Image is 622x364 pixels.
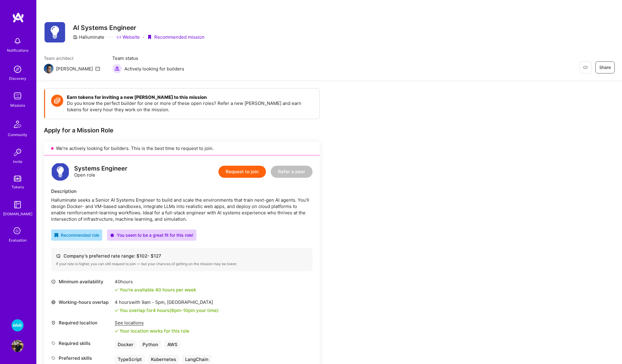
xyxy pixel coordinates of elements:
div: If your rate is higher, you can still request to join — but your chances of getting on the missio... [56,262,308,266]
img: Invite [11,146,24,158]
img: teamwork [11,90,24,102]
img: Token icon [51,95,63,107]
i: icon Tag [51,356,56,360]
i: icon PurpleStar [110,233,114,237]
div: Minimum availability [51,278,112,285]
i: icon Check [115,329,118,333]
div: Evaluation [9,237,27,243]
img: User Avatar [11,340,24,352]
span: Team status [112,55,184,61]
i: icon EyeClosed [583,65,588,70]
div: Preferred skills [51,355,112,361]
p: Do you know the perfect builder for one or more of these open roles? Refer a new [PERSON_NAME] an... [67,100,313,113]
i: icon Check [115,309,118,312]
div: Tokens [11,184,24,190]
div: Halluminate seeks a Senior AI Systems Engineer to build and scale the environments that train nex... [51,197,313,222]
i: icon SelectionTeam [12,226,23,237]
img: discovery [11,63,24,75]
div: See locations [115,320,189,326]
button: Refer a peer [271,166,313,178]
button: Share [595,61,615,73]
div: Required location [51,320,112,326]
div: Discovery [9,75,26,82]
div: Open role [74,165,127,178]
div: You're available 40 hours per week [115,287,196,293]
div: TypeScript [115,355,145,364]
div: LangChain [182,355,211,364]
div: Recommended mission [147,34,205,40]
i: icon RecommendedBadge [54,233,58,237]
div: Notifications [7,47,28,54]
i: icon Mail [95,66,100,71]
img: bell [11,35,24,47]
a: Wolt - Fintech: Payments Expansion Team [10,319,25,331]
span: 9am - 5pm , [140,299,167,305]
i: icon Check [115,288,118,292]
img: logo [51,163,69,181]
a: User Avatar [10,340,25,352]
img: Team Architect [44,64,54,73]
div: We’re actively looking for builders. This is the best time to request to join. [44,141,320,155]
div: Required skills [51,340,112,346]
div: Description [51,188,313,194]
div: [PERSON_NAME] [56,66,93,72]
div: Working-hours overlap [51,299,112,305]
img: Company Logo [44,21,66,43]
img: logo [12,12,24,23]
img: guide book [11,199,24,211]
i: icon Clock [51,279,56,284]
div: Your location works for this role [115,328,189,334]
img: Wolt - Fintech: Payments Expansion Team [11,319,24,331]
span: Team architect [44,55,100,61]
div: You overlap for 4 hours ( your time) [119,307,219,314]
i: icon Location [51,320,56,325]
div: Systems Engineer [74,165,127,172]
i: icon CompanyGray [73,35,78,40]
a: Website [116,34,140,40]
i: icon Cash [56,254,61,258]
i: icon PurpleRibbon [147,35,152,40]
div: Halluminate [73,34,104,40]
img: Community [10,117,25,132]
span: Share [599,64,611,70]
div: [DOMAIN_NAME] [3,211,32,217]
button: Request to join [218,166,266,178]
div: Recommended role [54,232,99,238]
div: Apply for a Mission Role [44,126,320,134]
div: Company’s preferred rate range: $ 102 - $ 127 [56,253,308,259]
h3: AI Systems Engineer [73,24,205,31]
span: 6pm - 10pm [171,307,195,313]
i: icon World [51,300,56,304]
div: Missions [10,102,25,109]
div: Docker [115,340,136,349]
div: 40 hours [115,278,196,285]
div: You seem to be a great fit for this role! [110,232,193,238]
div: 4 hours with [GEOGRAPHIC_DATA] [115,299,219,305]
i: icon Tag [51,341,56,346]
div: AWS [164,340,181,349]
div: Python [139,340,161,349]
div: · [143,34,144,40]
span: Actively looking for builders [124,66,184,72]
h4: Earn tokens for inviting a new [PERSON_NAME] to this mission [67,95,313,100]
div: Invite [13,158,22,165]
div: Community [8,132,27,138]
img: Actively looking for builders [112,64,122,73]
div: Kubernetes [148,355,179,364]
img: tokens [14,176,21,181]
